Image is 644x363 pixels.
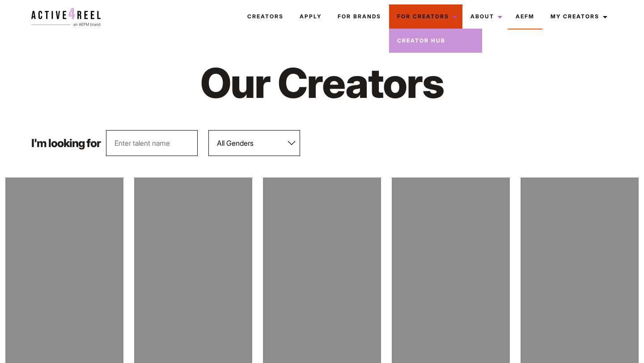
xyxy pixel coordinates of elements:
a: My Creators [542,4,613,29]
a: For Brands [330,4,389,29]
input: Enter talent name [106,130,198,156]
a: About [462,4,508,29]
a: For Creators [389,4,462,29]
a: AEFM [508,4,542,29]
a: Apply [292,4,330,29]
h1: Our Creators [155,57,490,109]
img: a4r-logo.svg [31,8,101,26]
a: Creator Hub [389,29,482,53]
p: I'm looking for [31,138,101,149]
a: Creators [239,4,292,29]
